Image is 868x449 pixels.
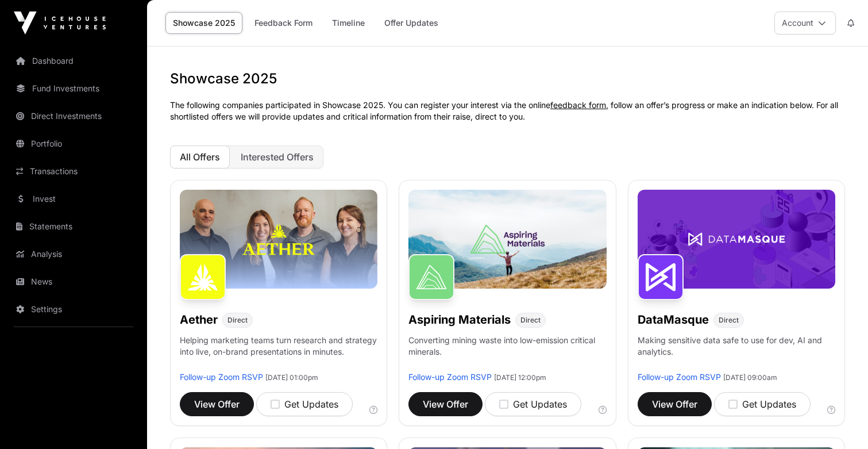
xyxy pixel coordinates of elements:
a: Offer Updates [377,12,446,34]
img: DataMasque-Banner.jpg [638,190,835,289]
img: Aspiring-Banner.jpg [408,190,606,289]
a: Fund Investments [9,76,138,101]
div: Get Updates [271,397,338,411]
iframe: Chat Widget [811,394,868,449]
span: Direct [520,316,541,325]
span: View Offer [423,397,468,411]
span: Interested Offers [241,151,314,163]
a: News [9,269,138,294]
a: Statements [9,214,138,239]
button: Get Updates [256,392,353,416]
h1: Aether [180,312,218,328]
div: Get Updates [728,397,796,411]
img: DataMasque [638,254,684,300]
a: Transactions [9,159,138,184]
p: The following companies participated in Showcase 2025. You can register your interest via the onl... [170,99,845,122]
a: Follow-up Zoom RSVP [638,372,721,382]
a: Dashboard [9,48,138,74]
a: Settings [9,297,138,322]
a: Invest [9,186,138,212]
button: Account [774,11,836,34]
a: Timeline [325,12,372,34]
div: Get Updates [499,397,567,411]
a: Follow-up Zoom RSVP [180,372,263,382]
a: Feedback Form [247,12,320,34]
button: View Offer [408,392,483,416]
p: Helping marketing teams turn research and strategy into live, on-brand presentations in minutes. [180,335,377,371]
a: feedback form [550,100,606,110]
button: View Offer [180,392,254,416]
a: Direct Investments [9,103,138,129]
h1: Showcase 2025 [170,70,845,88]
span: [DATE] 09:00am [723,373,777,382]
span: [DATE] 12:00pm [494,373,546,382]
span: View Offer [194,397,240,411]
p: Making sensitive data safe to use for dev, AI and analytics. [638,335,835,371]
button: All Offers [170,145,230,168]
img: Icehouse Ventures Logo [14,11,106,34]
a: Analysis [9,241,138,267]
span: View Offer [652,397,697,411]
button: Get Updates [485,392,581,416]
a: Follow-up Zoom RSVP [408,372,492,382]
a: Showcase 2025 [165,12,242,34]
button: Get Updates [714,392,811,416]
img: Aether-Banner.jpg [180,190,377,289]
span: Direct [227,316,248,325]
span: [DATE] 01:00pm [265,373,318,382]
h1: Aspiring Materials [408,312,511,328]
span: All Offers [180,151,220,163]
img: Aether [180,254,226,300]
a: Portfolio [9,131,138,156]
button: View Offer [638,392,712,416]
p: Converting mining waste into low-emission critical minerals. [408,335,606,371]
span: Direct [719,316,739,325]
button: Interested Offers [231,145,323,168]
h1: DataMasque [638,312,709,328]
img: Aspiring Materials [408,254,454,300]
